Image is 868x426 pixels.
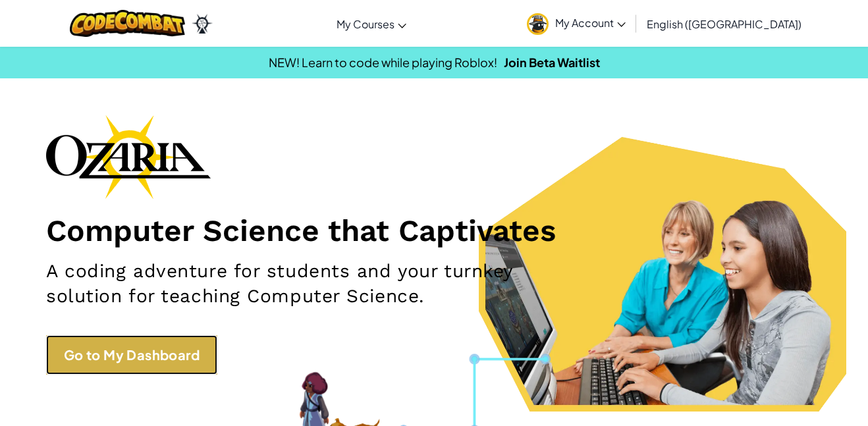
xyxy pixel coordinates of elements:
a: My Account [520,3,632,44]
span: English ([GEOGRAPHIC_DATA]) [647,17,801,31]
a: English ([GEOGRAPHIC_DATA]) [640,6,808,41]
a: My Courses [330,6,413,41]
a: Join Beta Waitlist [504,55,600,70]
span: My Courses [337,17,394,31]
h2: A coding adventure for students and your turnkey solution for teaching Computer Science. [46,259,566,309]
span: My Account [555,16,626,30]
a: Go to My Dashboard [46,335,217,375]
span: NEW! Learn to code while playing Roblox! [269,55,497,70]
img: Ozaria branding logo [46,115,211,199]
img: CodeCombat logo [70,10,185,37]
h1: Computer Science that Captivates [46,212,822,249]
img: avatar [527,13,549,35]
img: Ozaria [192,14,213,34]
